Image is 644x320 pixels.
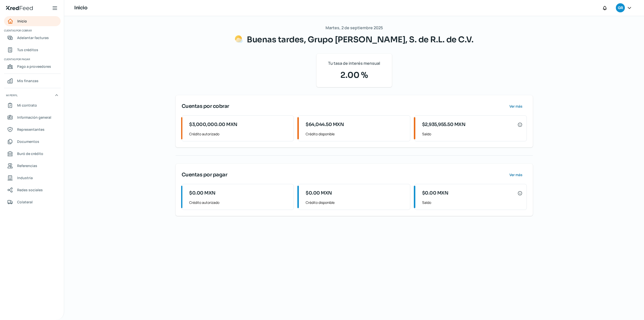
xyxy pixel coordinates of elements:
[4,161,61,171] a: Referencias
[505,170,527,180] button: Ver más
[509,105,522,108] span: Ver más
[189,190,216,197] span: $0.00 MXN
[17,175,33,181] span: Industria
[4,185,61,195] a: Redes sociales
[306,131,406,137] span: Crédito disponible
[17,150,43,157] span: Buró de crédito
[6,93,18,98] span: Mi perfil
[4,28,60,33] span: Cuentas por cobrar
[182,171,227,179] span: Cuentas por pagar
[4,137,61,147] a: Documentos
[4,61,61,72] a: Pago a proveedores
[4,33,61,43] a: Adelantar facturas
[4,112,61,122] a: Información general
[17,138,39,145] span: Documentos
[4,124,61,135] a: Representantes
[509,173,522,177] span: Ver más
[4,57,60,61] span: Cuentas por pagar
[306,190,332,197] span: $0.00 MXN
[17,114,51,120] span: Información general
[17,126,45,133] span: Representantes
[4,100,61,110] a: Mi contrato
[17,18,27,24] span: Inicio
[323,69,386,81] span: 2.00 %
[4,16,61,26] a: Inicio
[189,121,237,128] span: $3,000,000.00 MXN
[4,149,61,159] a: Buró de crédito
[4,197,61,207] a: Colateral
[17,187,43,193] span: Redes sociales
[422,190,449,197] span: $0.00 MXN
[326,24,383,31] span: Martes, 2 de septiembre 2025
[189,131,290,137] span: Crédito autorizado
[4,76,61,86] a: Mis finanzas
[17,78,38,84] span: Mis finanzas
[306,199,406,206] span: Crédito disponible
[306,121,344,128] span: $64,044.50 MXN
[17,47,38,53] span: Tus créditos
[422,131,522,137] span: Saldo
[189,199,290,206] span: Crédito autorizado
[17,63,51,70] span: Pago a proveedores
[17,102,37,108] span: Mi contrato
[4,173,61,183] a: Industria
[4,45,61,55] a: Tus créditos
[247,35,473,45] span: Buenas tardes, Grupo [PERSON_NAME], S. de R.L. de C.V.
[505,101,527,111] button: Ver más
[422,121,466,128] span: $2,935,955.50 MXN
[422,199,522,206] span: Saldo
[17,163,37,169] span: Referencias
[328,60,380,67] span: Tu tasa de interés mensual
[74,4,87,12] h1: Inicio
[17,199,33,205] span: Colateral
[618,5,623,11] span: GR
[235,35,243,43] img: Saludos
[182,103,229,110] span: Cuentas por cobrar
[17,35,49,41] span: Adelantar facturas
